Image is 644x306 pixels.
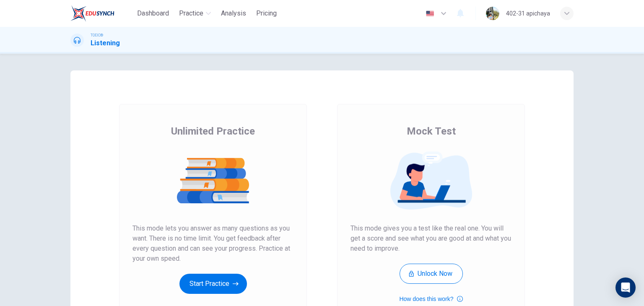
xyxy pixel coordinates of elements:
span: Practice [179,8,203,18]
button: Pricing [253,6,280,21]
span: Unlimited Practice [171,124,255,138]
span: Pricing [256,8,277,18]
span: This mode gives you a test like the real one. You will get a score and see what you are good at a... [351,223,512,254]
div: Open Intercom Messenger [615,277,636,298]
button: Dashboard [134,6,172,21]
span: TOEIC® [91,32,103,38]
div: 402-31 apichaya [506,8,550,18]
h1: Listening [91,38,120,48]
button: Unlock Now [400,264,463,284]
span: This mode lets you answer as many questions as you want. There is no time limit. You get feedback... [132,223,293,264]
img: EduSynch logo [70,5,114,22]
img: Profile picture [486,7,499,20]
span: Dashboard [137,8,169,18]
a: EduSynch logo [70,5,134,22]
span: Analysis [221,8,246,18]
button: Analysis [218,6,249,21]
button: Practice [176,6,214,21]
img: en [425,10,435,17]
button: Start Practice [179,274,247,294]
span: Mock Test [407,124,456,138]
button: How does this work? [399,294,462,304]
